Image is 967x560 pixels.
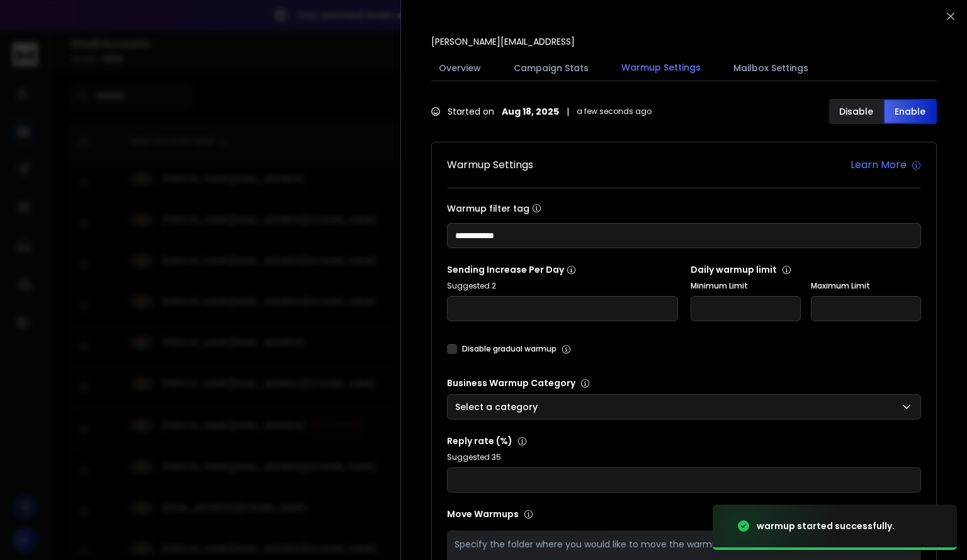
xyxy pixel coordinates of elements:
[431,54,489,82] button: Overview
[447,281,678,291] p: Suggested 2
[447,157,533,173] h1: Warmup Settings
[883,99,937,124] button: Enable
[462,344,557,354] label: Disable gradual warmup
[431,35,575,48] p: [PERSON_NAME][EMAIL_ADDRESS]
[691,281,801,291] label: Minimum Limit
[614,54,708,83] button: Warmup Settings
[577,106,652,117] span: a few seconds ago
[455,538,913,551] p: Specify the folder where you would like to move the warmup emails.
[447,452,921,462] p: Suggested 35
[447,263,678,276] p: Sending Increase Per Day
[502,105,559,118] strong: Aug 18, 2025
[431,105,652,118] div: Started on
[726,54,816,82] button: Mailbox Settings
[447,508,681,520] p: Move Warmups
[506,54,596,82] button: Campaign Stats
[455,401,543,413] p: Select a category
[447,377,921,389] p: Business Warmup Category
[567,105,569,118] span: |
[447,203,921,213] label: Warmup filter tag
[851,157,921,173] a: Learn More
[757,520,895,532] div: warmup started successfully.
[447,435,921,447] p: Reply rate (%)
[691,263,922,276] p: Daily warmup limit
[829,99,883,124] button: Disable
[811,281,921,291] label: Maximum Limit
[829,99,937,124] button: DisableEnable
